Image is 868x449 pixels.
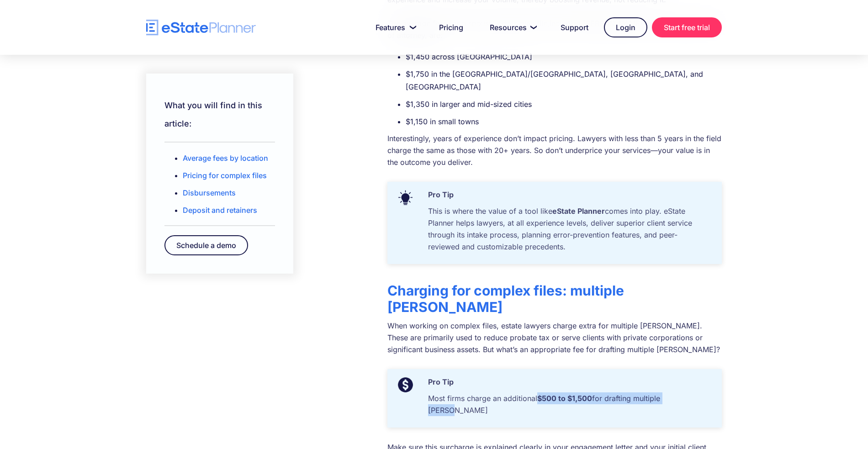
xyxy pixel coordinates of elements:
a: Disbursements [183,188,236,197]
li: $1,750 in the [GEOGRAPHIC_DATA]/[GEOGRAPHIC_DATA], [GEOGRAPHIC_DATA], and [GEOGRAPHIC_DATA] [406,68,722,93]
strong: eState Planner [552,206,605,216]
a: Features [365,18,423,37]
li: $1,450 across [GEOGRAPHIC_DATA] [406,50,722,63]
a: Average fees by location [183,153,268,162]
p: Pro Tip [423,189,713,205]
h2: What you will find in this article: [164,96,275,132]
a: home [146,20,256,36]
li: $1,350 in larger and mid-sized cities [406,98,722,111]
a: Deposit and retainers [183,205,257,214]
p: Most firms charge an additional for drafting multiple [PERSON_NAME] [423,392,713,421]
p: Interestingly, years of experience don’t impact pricing. Lawyers with less than 5 years in the fi... [387,132,722,168]
a: Schedule a demo [164,235,248,255]
p: Pro Tip [423,376,713,392]
li: $1,150 in small towns [406,115,722,128]
a: Start free trial [652,17,722,37]
a: Resources [479,18,545,37]
strong: Charging for complex files: multiple [PERSON_NAME] [387,282,624,315]
p: This is where the value of a tool like comes into play. eState Planner helps lawyers, at all expe... [423,205,713,257]
a: Support [550,18,599,37]
strong: $500 to $1,500 [537,394,592,403]
p: When working on complex files, estate lawyers charge extra for multiple [PERSON_NAME]. These are ... [387,320,722,355]
a: Pricing for complex files [183,170,267,180]
a: Login [604,17,647,37]
a: Pricing [428,18,474,37]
